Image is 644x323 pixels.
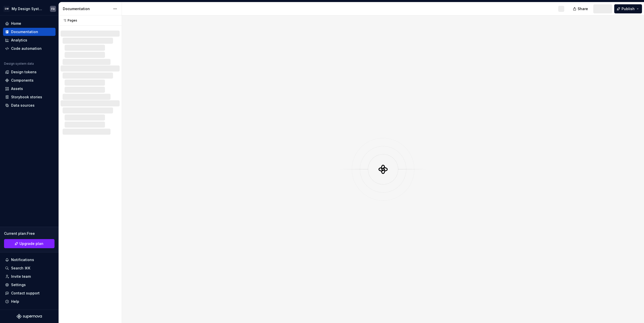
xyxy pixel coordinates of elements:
[3,289,56,297] button: Contact support
[11,257,34,262] div: Notifications
[11,86,23,91] div: Assets
[12,6,44,11] div: My Design System
[11,70,37,75] div: Design tokens
[11,274,31,279] div: Invite team
[51,7,55,11] div: FQ
[11,21,21,26] div: Home
[4,6,10,12] div: DW
[11,46,42,51] div: Code automation
[63,6,111,11] div: Documentation
[3,281,56,289] a: Settings
[11,299,19,304] div: Help
[578,6,588,11] span: Share
[11,291,40,296] div: Contact support
[1,3,58,14] button: DWMy Design SystemFQ
[3,93,56,101] a: Storybook stories
[11,266,30,271] div: Search ⌘K
[3,272,56,281] a: Invite team
[11,38,27,43] div: Analytics
[3,85,56,93] a: Assets
[11,103,35,108] div: Data sources
[3,19,56,28] a: Home
[3,256,56,264] button: Notifications
[3,76,56,84] a: Components
[4,231,55,236] div: Current plan : Free
[11,29,38,34] div: Documentation
[3,44,56,53] a: Code automation
[614,4,642,13] button: Publish
[3,101,56,109] a: Data sources
[570,4,591,13] button: Share
[61,18,77,22] div: Pages
[11,282,26,287] div: Settings
[4,239,55,248] a: Upgrade plan
[3,36,56,44] a: Analytics
[3,297,56,306] button: Help
[17,314,42,319] svg: Supernova Logo
[4,62,34,66] div: Design system data
[11,78,34,83] div: Components
[11,95,42,100] div: Storybook stories
[3,264,56,272] button: Search ⌘K
[622,6,635,11] span: Publish
[3,68,56,76] a: Design tokens
[19,241,43,246] span: Upgrade plan
[3,28,56,36] a: Documentation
